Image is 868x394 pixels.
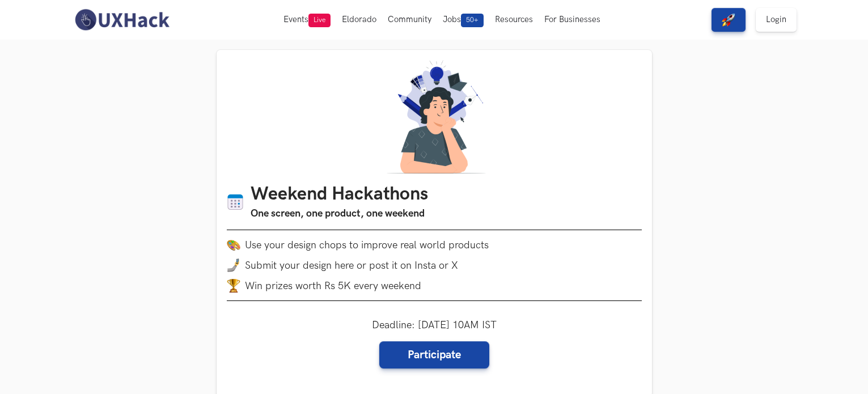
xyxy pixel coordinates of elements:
[227,238,642,252] li: Use your design chops to improve real world products
[756,8,797,32] a: Login
[251,206,428,222] h3: One screen, one product, one weekend
[308,14,331,27] span: Live
[251,184,428,206] h1: Weekend Hackathons
[245,260,458,272] span: Submit your design here or post it on Insta or X
[227,193,244,211] img: Calendar icon
[227,238,240,252] img: palette.png
[227,279,642,293] li: Win prizes worth Rs 5K every weekend
[227,279,240,293] img: trophy.png
[227,259,240,272] img: mobile-in-hand.png
[722,13,735,27] img: rocket
[461,14,484,27] span: 50+
[380,60,489,173] img: A designer thinking
[372,319,497,368] div: Deadline: [DATE] 10AM IST
[379,341,489,368] a: Participate
[71,8,172,32] img: UXHack-logo.png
